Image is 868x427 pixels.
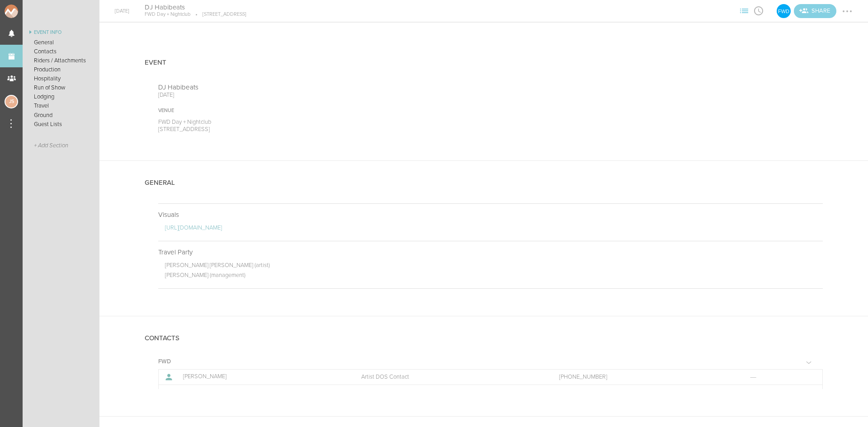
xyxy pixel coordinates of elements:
p: Visuals [158,211,823,219]
a: [PHONE_NUMBER] [559,373,730,380]
p: [STREET_ADDRESS] [158,126,471,133]
div: Venue [158,108,471,114]
a: Hospitality [23,74,99,83]
a: [URL][DOMAIN_NAME] [165,224,222,231]
span: + Add Section [34,142,68,149]
a: Guest Lists [23,120,99,129]
a: Lodging [23,92,99,101]
a: Run of Show [23,83,99,92]
img: NOMAD [5,5,56,18]
p: FWD Day + Nightclub [158,118,471,126]
p: [STREET_ADDRESS] [190,11,246,18]
div: Jessica Smith [5,95,18,108]
a: Travel [23,101,99,110]
p: DJ Habibeats [158,83,471,91]
p: Travel Party [158,248,823,256]
a: Contacts [23,47,99,56]
p: Artist DOS Contact [361,373,540,380]
p: [PERSON_NAME] (management) [165,272,823,282]
p: [PERSON_NAME] [183,389,341,396]
p: [DATE] [158,91,471,99]
span: View Itinerary [751,8,766,13]
a: Riders / Attachments [23,56,99,65]
h4: DJ Habibeats [145,3,246,12]
h5: FWD [158,359,171,365]
h4: Event [145,59,166,66]
a: [PHONE_NUMBER] [559,389,730,396]
a: Invite teams to the Event [794,4,836,18]
p: [PERSON_NAME] [PERSON_NAME] (artist) [165,262,823,272]
a: Event Info [23,27,99,38]
span: View Sections [737,8,751,13]
p: FWD Day + Nightclub [145,11,190,18]
div: FWD [776,3,792,19]
div: Share [794,4,836,18]
p: [PERSON_NAME] [183,373,341,380]
a: General [23,38,99,47]
h4: Contacts [145,334,179,342]
h4: General [145,179,175,187]
a: Production [23,65,99,74]
a: Ground [23,111,99,120]
p: Transport Contact [361,389,540,396]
